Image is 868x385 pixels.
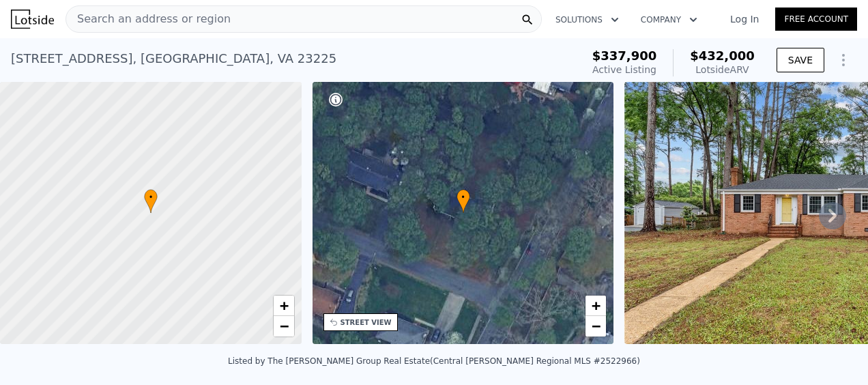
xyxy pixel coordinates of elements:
[274,316,294,337] a: Zoom out
[144,191,158,203] span: •
[777,48,824,72] button: SAVE
[228,356,640,366] div: Listed by The [PERSON_NAME] Group Real Estate (Central [PERSON_NAME] Regional MLS #2522966)
[11,10,54,29] img: Lotside
[11,49,336,68] div: [STREET_ADDRESS] , [GEOGRAPHIC_DATA] , VA 23225
[279,297,288,314] span: +
[630,8,708,32] button: Company
[545,8,630,32] button: Solutions
[592,64,656,75] span: Active Listing
[775,8,857,31] a: Free Account
[830,46,857,74] button: Show Options
[585,316,606,337] a: Zoom out
[457,189,470,213] div: •
[66,11,231,27] span: Search an address or region
[274,296,294,316] a: Zoom in
[690,48,755,63] span: $432,000
[714,12,775,26] a: Log In
[592,48,657,63] span: $337,900
[585,296,606,316] a: Zoom in
[592,317,601,334] span: −
[279,317,288,334] span: −
[341,317,392,328] div: STREET VIEW
[690,63,755,76] div: Lotside ARV
[144,189,158,213] div: •
[592,297,601,314] span: +
[457,191,470,203] span: •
